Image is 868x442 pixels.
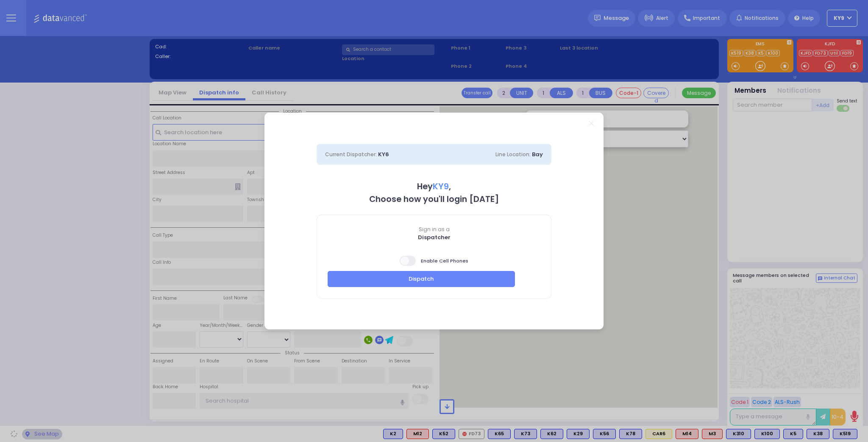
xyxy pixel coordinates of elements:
span: KY6 [378,150,389,158]
span: Enable Cell Phones [400,255,468,267]
span: Current Dispatcher: [325,151,377,158]
span: Line Location: [495,151,531,158]
b: Dispatcher [418,233,451,241]
a: Close [589,121,594,126]
b: Hey , [417,181,451,192]
span: KY9 [433,181,449,192]
span: Bay [532,150,543,158]
span: Sign in as a [317,226,551,233]
b: Choose how you'll login [DATE] [369,193,499,205]
button: Dispatch [328,271,515,287]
